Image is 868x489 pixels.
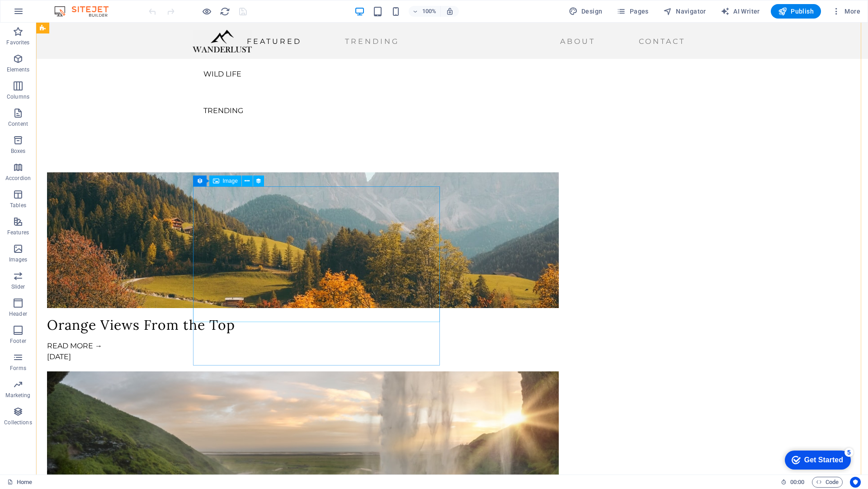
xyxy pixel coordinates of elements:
[812,477,843,488] button: Code
[223,178,238,184] span: Image
[7,93,29,100] p: Columns
[446,7,454,15] i: On resize automatically adjust zoom level to fit chosen device.
[219,6,230,17] button: reload
[717,4,764,19] button: AI Writer
[790,477,804,488] span: 00 00
[9,256,28,263] p: Images
[5,392,30,399] p: Marketing
[201,6,212,17] button: Click here to leave preview mode and continue editing
[10,202,26,209] p: Tables
[617,7,648,16] span: Pages
[409,6,441,17] button: 100%
[52,6,120,17] img: Editor Logo
[11,147,26,155] p: Boxes
[5,175,31,182] p: Accordion
[6,39,29,46] p: Favorites
[7,66,30,73] p: Elements
[220,6,230,17] i: Reload page
[7,477,32,488] a: Click to cancel selection. Double-click to open Pages
[778,7,814,16] span: Publish
[8,120,28,128] p: Content
[4,419,32,426] p: Collections
[663,7,706,16] span: Navigator
[7,5,73,24] div: Get Started 5 items remaining, 0% complete
[67,2,76,11] div: 5
[613,4,652,19] button: Pages
[36,23,868,475] iframe: To enrich screen reader interactions, please activate Accessibility in Grammarly extension settings
[9,310,27,318] p: Header
[771,4,821,19] button: Publish
[565,4,606,19] button: Design
[781,477,805,488] h6: Session time
[11,283,25,290] p: Slider
[721,7,760,16] span: AI Writer
[565,4,606,19] div: Design (Ctrl+Alt+Y)
[797,479,798,485] span: :
[10,365,26,372] p: Forms
[816,477,839,488] span: Code
[569,7,603,16] span: Design
[7,229,29,236] p: Features
[660,4,710,19] button: Navigator
[422,6,437,17] h6: 100%
[27,10,66,18] div: Get Started
[832,7,860,16] span: More
[10,337,26,345] p: Footer
[828,4,864,19] button: More
[850,477,861,488] button: Usercentrics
